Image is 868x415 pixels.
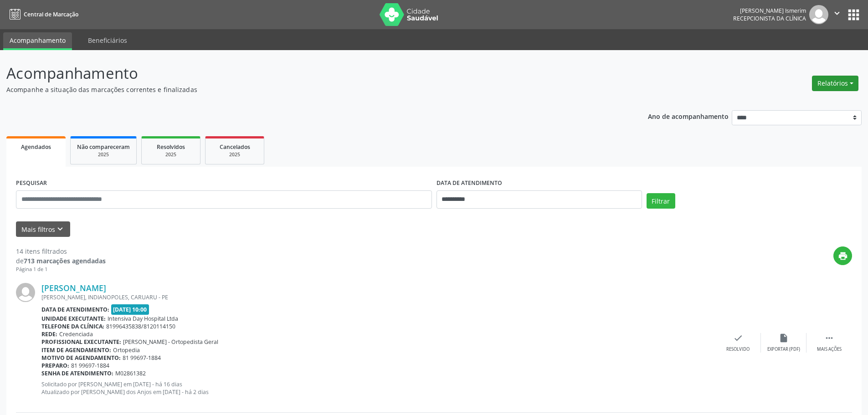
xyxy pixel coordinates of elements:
[71,362,109,369] span: 81 99697-1884
[41,283,106,293] a: [PERSON_NAME]
[16,266,106,273] div: Página 1 de 1
[832,8,842,18] i: 
[6,85,605,94] p: Acompanhe a situação das marcações correntes e finalizadas
[41,330,57,338] b: Rede:
[41,346,111,354] b: Item de agendamento:
[108,315,178,323] span: Intensiva Day Hospital Ltda
[77,151,130,158] div: 2025
[41,369,113,377] b: Senha de atendimento:
[16,256,106,266] div: de
[16,176,47,190] label: PESQUISAR
[41,354,121,362] b: Motivo de agendamento:
[838,251,848,261] i: print
[41,315,106,323] b: Unidade executante:
[733,333,743,343] i: check
[648,110,729,122] p: Ano de acompanhamento
[24,256,106,265] strong: 713 marcações agendadas
[833,246,852,265] button: print
[733,7,806,15] div: [PERSON_NAME] Ismerim
[24,10,78,18] span: Central de Marcação
[733,15,806,22] span: Recepcionista da clínica
[111,304,149,315] span: [DATE] 10:00
[106,323,175,330] span: 81996435838/8120114150
[828,5,846,24] button: 
[846,7,862,23] button: apps
[16,246,106,256] div: 14 itens filtrados
[113,346,140,354] span: Ortopedia
[726,346,750,353] div: Resolvido
[767,346,800,353] div: Exportar (PDF)
[779,333,789,343] i: insert_drive_file
[157,143,185,151] span: Resolvidos
[77,143,130,151] span: Não compareceram
[55,224,65,234] i: keyboard_arrow_down
[824,333,834,343] i: 
[148,151,194,158] div: 2025
[82,32,134,48] a: Beneficiários
[647,193,675,209] button: Filtrar
[21,143,51,151] span: Agendados
[6,62,605,85] p: Acompanhamento
[59,330,93,338] span: Credenciada
[16,283,35,302] img: img
[812,76,858,91] button: Relatórios
[6,7,78,22] a: Central de Marcação
[437,176,502,190] label: DATA DE ATENDIMENTO
[123,338,218,346] span: [PERSON_NAME] - Ortopedista Geral
[16,221,70,237] button: Mais filtroskeyboard_arrow_down
[41,362,69,369] b: Preparo:
[41,306,109,313] b: Data de atendimento:
[3,32,72,50] a: Acompanhamento
[41,323,104,330] b: Telefone da clínica:
[115,369,146,377] span: M02861382
[41,380,715,396] p: Solicitado por [PERSON_NAME] em [DATE] - há 16 dias Atualizado por [PERSON_NAME] dos Anjos em [DA...
[220,143,250,151] span: Cancelados
[212,151,257,158] div: 2025
[41,293,715,301] div: [PERSON_NAME], INDIANOPOLES, CARUARU - PE
[123,354,161,362] span: 81 99697-1884
[41,338,121,346] b: Profissional executante:
[809,5,828,24] img: img
[817,346,842,353] div: Mais ações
